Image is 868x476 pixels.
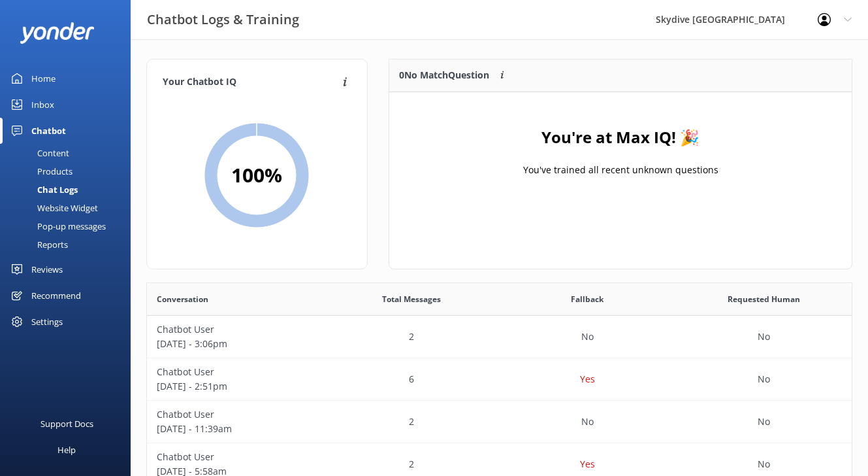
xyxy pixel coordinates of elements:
div: Recommend [31,282,81,309]
div: grid [389,92,852,223]
p: Chatbot User [157,322,313,337]
a: Reports [8,235,131,254]
div: Support Docs [40,411,93,437]
div: Help [57,437,76,463]
span: Requested Human [728,293,800,305]
p: No [758,457,770,471]
div: Reviews [31,256,63,282]
div: Chatbot [31,118,66,144]
div: row [147,316,852,358]
div: Home [31,65,56,92]
span: Total Messages [382,293,441,305]
div: row [147,358,852,401]
div: Pop-up messages [8,217,106,235]
p: No [758,330,770,344]
p: Chatbot User [157,407,313,422]
p: No [758,415,770,429]
p: Yes [580,457,595,471]
div: Chat Logs [8,180,78,199]
a: Pop-up messages [8,217,131,235]
h3: Chatbot Logs & Training [147,9,299,30]
div: row [147,401,852,443]
div: Reports [8,235,68,254]
div: Products [8,162,72,180]
a: Products [8,162,131,180]
a: Website Widget [8,199,131,217]
p: [DATE] - 2:51pm [157,379,313,394]
p: No [758,372,770,386]
img: yonder-white-logo.png [20,22,95,44]
p: 2 [409,457,414,471]
p: Yes [580,372,595,386]
div: Inbox [31,92,54,118]
p: [DATE] - 11:39am [157,422,313,436]
div: Content [8,144,69,162]
p: No [581,330,594,344]
p: 0 No Match Question [399,68,489,82]
p: No [581,415,594,429]
span: Conversation [157,293,208,305]
span: Fallback [571,293,603,305]
h4: Your Chatbot IQ [163,75,339,90]
p: Chatbot User [157,450,313,464]
p: 2 [409,330,414,344]
a: Content [8,144,131,162]
h4: You're at Max IQ! 🎉 [541,125,699,150]
p: [DATE] - 3:06pm [157,337,313,351]
div: Website Widget [8,199,98,217]
h2: 100 % [231,160,282,191]
p: You've trained all recent unknown questions [522,163,718,177]
a: Chat Logs [8,180,131,199]
p: 6 [409,372,414,386]
div: Settings [31,309,63,335]
p: 2 [409,415,414,429]
p: Chatbot User [157,365,313,379]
